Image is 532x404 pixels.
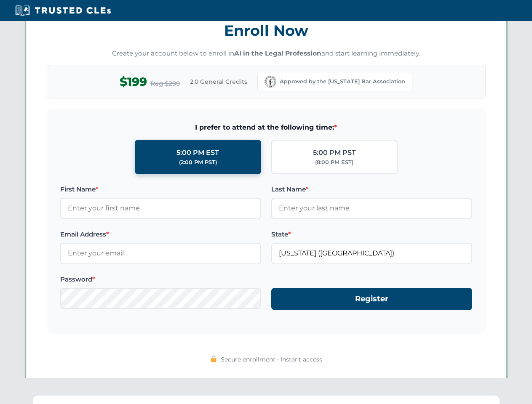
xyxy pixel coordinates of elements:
[120,72,147,91] span: $199
[60,274,261,284] label: Password
[271,288,472,310] button: Register
[280,77,405,86] span: Approved by the [US_STATE] Bar Association
[265,76,276,88] img: Kentucky Bar
[47,17,486,44] h3: Enroll Now
[190,77,247,86] span: 2.0 General Credits
[60,243,261,264] input: Enter your email
[234,49,321,57] strong: AI in the Legal Profession
[60,122,472,133] span: I prefer to attend at the following time:
[313,147,356,158] div: 5:00 PM PST
[13,4,113,17] img: Trusted CLEs
[179,158,217,167] div: (2:00 PM PST)
[271,243,472,264] input: Kentucky (KY)
[60,198,261,219] input: Enter your first name
[176,147,219,158] div: 5:00 PM EST
[271,198,472,219] input: Enter your last name
[60,229,261,239] label: Email Address
[221,355,322,364] span: Secure enrollment • Instant access
[210,356,217,362] img: 🔒
[47,49,486,58] p: Create your account below to enroll in and start learning immediately.
[315,158,353,167] div: (8:00 PM EST)
[60,184,261,194] label: First Name
[271,229,472,239] label: State
[150,79,180,89] span: Reg $299
[271,184,472,194] label: Last Name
